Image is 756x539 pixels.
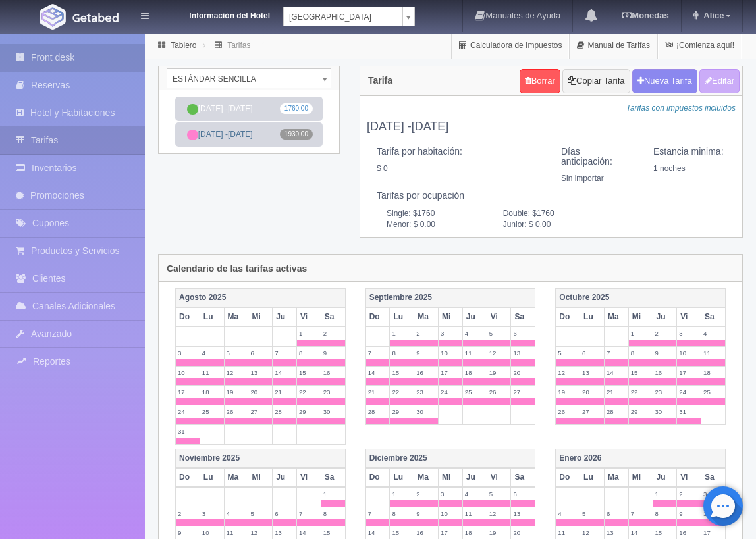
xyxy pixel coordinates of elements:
a: Tablero [171,41,196,50]
label: 3 [200,507,224,520]
label: 29 [297,405,321,418]
label: 8 [390,507,414,520]
label: 13 [511,507,535,520]
th: Vi [296,468,321,487]
label: 10 [439,347,462,359]
label: 5 [248,507,272,520]
img: Getabed [72,13,119,22]
label: 8 [653,507,677,520]
label: 17 [439,526,462,539]
span: Menor: $ 0.00 [377,219,493,230]
label: 14 [605,367,628,379]
label: 7 [273,347,296,359]
i: Tarifas con impuestos incluidos [626,103,736,113]
label: 3 [701,488,725,500]
th: Octubre 2025 [556,289,726,308]
th: Do [365,307,390,326]
span: ESTÁNDAR SENCILLA [173,69,313,89]
label: 2 [176,507,200,520]
label: 22 [297,386,321,398]
label: 25 [701,386,725,398]
button: Copiar Tarifa [562,69,630,93]
label: 19 [487,526,511,539]
th: Do [365,468,390,487]
label: 31 [176,425,200,438]
label: 20 [248,386,272,398]
label: 12 [580,526,604,539]
th: Vi [677,307,701,326]
th: Mi [628,307,653,326]
label: 8 [390,347,414,359]
label: 2 [677,488,701,500]
th: Mi [248,468,273,487]
span: Double: $1760 [493,208,610,219]
label: 27 [511,386,535,398]
span: 1 noches [653,164,686,173]
b: Monedas [622,11,668,20]
label: 22 [629,386,653,398]
h5: Estancia minima: [653,147,726,157]
label: 28 [273,405,296,418]
label: 17 [677,367,701,379]
label: 27 [248,405,272,418]
th: Ju [653,307,677,326]
label: 28 [605,405,628,418]
label: 6 [511,488,535,500]
label: 7 [366,347,390,359]
label: 11 [463,507,487,520]
label: 20 [580,386,604,398]
th: Do [556,468,580,487]
th: Sa [701,307,726,326]
label: 30 [414,405,438,418]
label: 17 [701,526,725,539]
label: 5 [556,347,580,359]
label: 31 [677,405,701,418]
button: Nueva Tarifa [632,69,697,93]
label: 3 [439,488,462,500]
th: Lu [200,307,224,326]
label: 9 [321,347,345,359]
label: 9 [176,526,200,539]
label: 23 [653,386,677,398]
label: 20 [511,367,535,379]
label: 21 [366,386,390,398]
label: 5 [487,327,511,340]
label: 6 [605,507,628,520]
label: 25 [463,386,487,398]
a: ESTÁNDAR SENCILLA [167,68,331,88]
label: 30 [653,405,677,418]
a: Borrar [520,69,560,93]
th: Lu [200,468,224,487]
label: 24 [677,386,701,398]
label: 12 [487,347,511,359]
label: 14 [366,526,390,539]
th: Lu [390,307,414,326]
label: 29 [390,405,414,418]
label: 1 [629,327,653,340]
label: 14 [273,367,296,379]
label: 13 [580,367,604,379]
a: [GEOGRAPHIC_DATA] [283,7,415,26]
th: Ma [224,468,248,487]
label: 4 [200,347,224,359]
label: 13 [605,526,628,539]
label: 25 [200,405,224,418]
a: Calculadora de Impuestos [452,33,569,59]
span: Single: $1760 [377,208,493,219]
th: Ma [604,468,628,487]
label: 12 [556,367,580,379]
label: 10 [176,367,200,379]
span: 1760.00 [280,103,313,114]
label: 28 [366,405,390,418]
label: 23 [321,386,345,398]
label: 7 [605,347,628,359]
label: 15 [629,367,653,379]
label: 26 [225,405,248,418]
label: 8 [297,347,321,359]
label: 2 [321,327,345,340]
label: 7 [297,507,321,520]
label: 24 [439,386,462,398]
label: 1 [390,327,414,340]
label: 15 [390,367,414,379]
span: $ 0 [377,164,388,173]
